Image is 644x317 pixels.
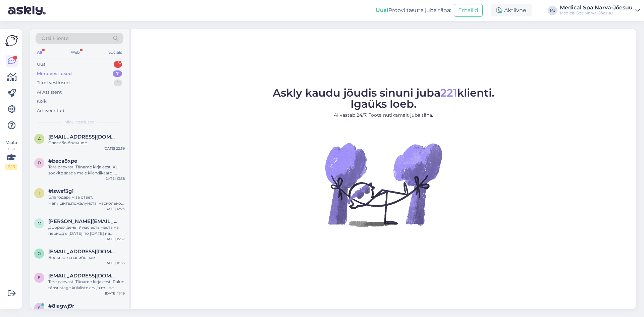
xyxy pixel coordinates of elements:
span: ots2013@msil.ru [48,249,118,255]
span: andreika90@mail.ru [48,134,118,140]
span: 221 [440,86,457,99]
div: Благодарим за ответ. Напишите,пожалуйста, насколько ночей планируете приехать и в какие даты? [48,194,125,206]
span: a [38,136,41,141]
div: Socials [107,48,123,57]
div: 2 / 3 [5,164,17,170]
div: Tere päevast! Täname kirja eest. Palun täpsustage külaliste arv ja millise programmi alusel plaan... [48,279,125,291]
div: [DATE] 15:57 [104,236,125,242]
div: Proovi tasuta juba täna: [376,6,451,14]
div: [DATE] 13:19 [105,291,125,296]
a: Medical Spa Narva-JõesuuMedical Spa Narva-Jõesuu [560,5,640,16]
div: [DATE] 12:23 [104,206,125,211]
div: Спасибо большое. [48,140,125,146]
span: Askly kaudu jõudis sinuni juba klienti. Igaüks loeb. [273,86,494,110]
div: Medical Spa Narva-Jõesuu [560,5,633,10]
span: #iswsf3g1 [48,188,74,194]
span: Otsi kliente [42,35,68,42]
span: 8 [38,305,41,310]
div: 1 [114,61,122,68]
span: #8iagwj9r [48,303,74,309]
span: #beca8xpe [48,158,77,164]
span: elle.reinhold1954@gmail.com [48,273,118,279]
div: [DATE] 22:59 [104,146,125,151]
div: MJ [548,6,557,15]
div: Большое спасибо вам [48,255,125,261]
img: Askly Logo [5,34,18,47]
span: o [38,251,41,256]
div: Medical Spa Narva-Jõesuu [560,10,633,16]
p: AI vastab 24/7. Tööta nutikamalt juba täna. [273,112,494,119]
span: m [38,221,41,226]
div: AI Assistent [37,89,62,96]
div: 1 [114,80,122,86]
div: Tiimi vestlused [37,80,70,86]
span: maria.poptsova@icloud.com [48,218,118,224]
div: [DATE] 18:55 [104,261,125,266]
div: Minu vestlused [37,70,72,77]
div: Aktiivne [491,4,532,16]
span: i [39,191,40,196]
img: No Chat active [323,124,444,245]
div: Tere päevast! Täname kirja eest. Kui soovite saada meie kliendikaardi, saate [PERSON_NAME] otse h... [48,164,125,176]
div: 7 [113,70,122,77]
span: Minu vestlused [64,119,95,125]
span: b [38,160,41,165]
div: [DATE] 13:58 [104,176,125,181]
div: Uus [37,61,45,68]
div: Vaata siia [5,140,17,170]
button: Emailid [454,4,483,17]
span: e [38,275,41,280]
div: Arhiveeritud [37,107,64,114]
div: Добрый день! У нас есть места на период с [DATE] по [DATE] на сеньорский оздоровительный пакет. В... [48,224,125,236]
div: Web [69,48,81,57]
b: Uus! [376,7,388,13]
div: Kõik [37,98,47,105]
div: All [36,48,43,57]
